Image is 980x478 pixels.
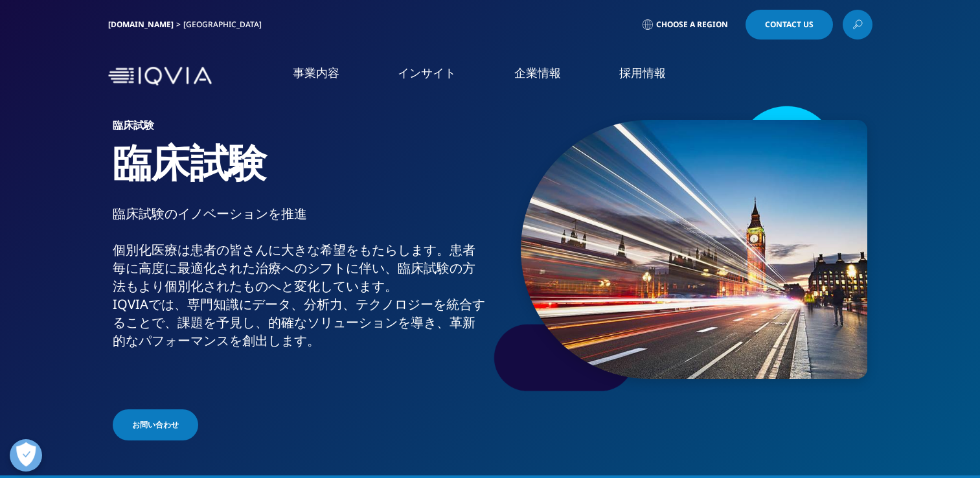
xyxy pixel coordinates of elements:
a: お問い合わせ [113,409,198,440]
img: 902_light-trails-on-road-in-london-city-at-night.jpg [521,120,867,379]
h1: 臨床試験 [113,138,485,205]
span: Choose a Region [656,19,728,30]
a: インサイト [398,65,456,81]
a: 事業内容 [293,65,339,81]
nav: Primary [217,45,872,107]
button: 優先設定センターを開く [10,439,42,472]
div: [GEOGRAPHIC_DATA] [183,19,267,30]
a: Contact Us [746,10,833,40]
a: [DOMAIN_NAME] [108,19,174,30]
a: 採用情報 [619,65,666,81]
span: お問い合わせ [132,419,179,431]
h6: 臨床試験 [113,120,485,138]
div: 臨床試験のイノベーションを推進 個別化医療は患者の皆さんに大きな希望をもたらします。患者毎に高度に最適化された治療へのシフトに伴い、臨床試験の方法もより個別化されたものへと変化しています。 IQ... [113,205,485,386]
a: 企業情報 [514,65,561,81]
span: Contact Us [765,21,814,28]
